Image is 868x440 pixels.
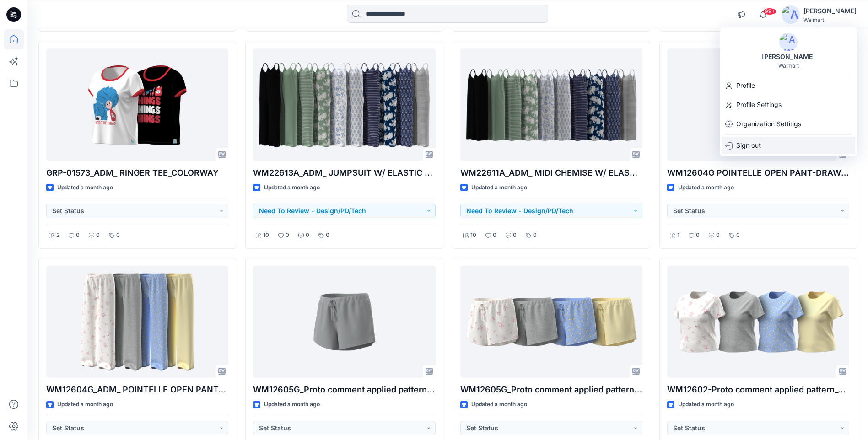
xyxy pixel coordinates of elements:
a: WM22611A_ADM_ MIDI CHEMISE W/ ELASTIC NECKLINE_COLORWAY [460,48,642,161]
p: 2 [56,231,59,240]
div: [PERSON_NAME] [803,5,857,16]
a: GRP-01573_ADM_ RINGER TEE_COLORWAY [46,48,228,161]
p: 0 [116,231,120,240]
p: 0 [533,231,537,240]
p: 0 [306,231,309,240]
p: WM12604G POINTELLE OPEN PANT-DRAWCORD_Proto comment applied pattern [667,166,849,179]
p: 0 [76,231,80,240]
p: Updated a month ago [57,400,113,409]
div: Walmart [778,62,799,69]
p: 10 [263,231,269,240]
p: WM12605G_Proto comment applied pattern_REV02 [253,383,435,396]
p: 0 [326,231,329,240]
p: 0 [736,231,740,240]
p: Updated a month ago [678,400,734,409]
p: 0 [696,231,700,240]
span: 99+ [763,8,776,15]
p: Updated a month ago [57,183,113,193]
p: 1 [677,231,679,240]
div: Walmart [803,16,857,23]
p: Updated a month ago [264,400,320,409]
p: 0 [513,231,517,240]
p: 0 [286,231,289,240]
a: WM12604G POINTELLE OPEN PANT-DRAWCORD_Proto comment applied pattern [667,48,849,161]
a: Profile Settings [720,96,857,113]
a: WM12605G_Proto comment applied pattern_Colorway [460,266,642,378]
p: GRP-01573_ADM_ RINGER TEE_COLORWAY [46,166,228,179]
p: Profile Settings [736,96,782,113]
p: 0 [493,231,496,240]
p: WM12602-Proto comment applied pattern_Colorway [667,383,849,396]
p: 0 [716,231,720,240]
p: WM22613A_ADM_ JUMPSUIT W/ ELASTIC NECKLINE_COLORWAY [253,166,435,179]
a: WM12602-Proto comment applied pattern_Colorway [667,266,849,378]
div: [PERSON_NAME] [756,51,820,62]
a: WM22613A_ADM_ JUMPSUIT W/ ELASTIC NECKLINE_COLORWAY [253,48,435,161]
a: WM12604G_ADM_ POINTELLE OPEN PANT-DRAWCORD_COLORWAY [46,266,228,378]
a: Profile [720,77,857,94]
p: Updated a month ago [471,183,527,193]
p: 0 [96,231,100,240]
p: 10 [470,231,476,240]
img: avatar [779,33,798,51]
a: Organization Settings [720,115,857,133]
a: WM12605G_Proto comment applied pattern_REV02 [253,266,435,378]
p: WM12604G_ADM_ POINTELLE OPEN PANT-DRAWCORD_COLORWAY [46,383,228,396]
p: Updated a month ago [678,183,734,193]
p: WM22611A_ADM_ MIDI CHEMISE W/ ELASTIC NECKLINE_COLORWAY [460,166,642,179]
p: Updated a month ago [471,400,527,409]
p: Profile [736,77,755,94]
p: Organization Settings [736,115,801,133]
p: WM12605G_Proto comment applied pattern_Colorway [460,383,642,396]
p: Updated a month ago [264,183,320,193]
p: Sign out [736,137,761,154]
img: avatar [782,5,800,24]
